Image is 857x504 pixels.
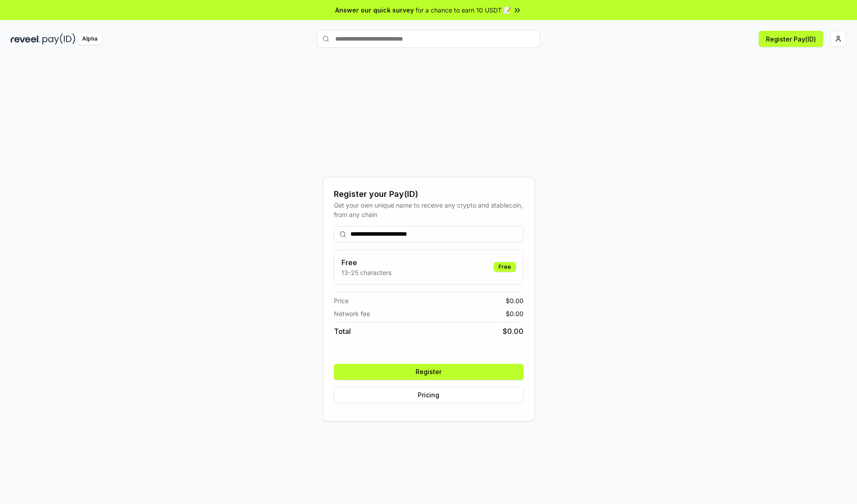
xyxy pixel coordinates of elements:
[506,309,524,318] span: $ 0.00
[494,262,516,272] div: Free
[335,5,414,15] span: Answer our quick survey
[334,188,524,200] div: Register your Pay(ID)
[503,326,524,337] span: $ 0.00
[334,364,524,380] button: Register
[334,309,370,318] span: Network fee
[334,296,349,305] span: Price
[341,257,391,268] h3: Free
[506,296,524,305] span: $ 0.00
[334,326,351,337] span: Total
[42,33,75,45] img: pay_id
[77,33,102,45] div: Alpha
[416,5,511,15] span: for a chance to earn 10 USDT 📝
[334,387,524,403] button: Pricing
[11,33,41,45] img: reveel_dark
[341,268,391,277] p: 13-25 characters
[759,31,823,47] button: Register Pay(ID)
[334,200,524,219] div: Get your own unique name to receive any crypto and stablecoin, from any chain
